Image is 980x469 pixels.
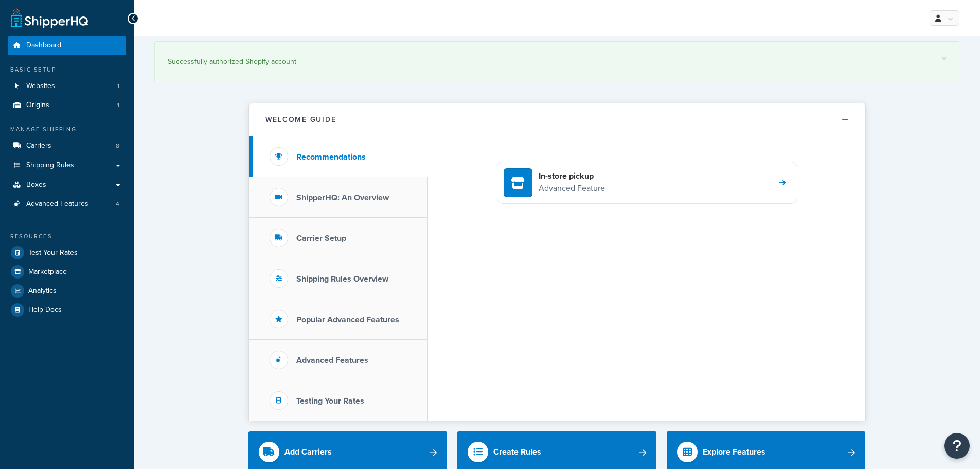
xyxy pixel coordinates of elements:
[296,356,368,365] h3: Advanced Features
[8,195,126,214] a: Advanced Features4
[26,82,55,91] span: Websites
[942,55,946,63] a: ×
[26,41,61,50] span: Dashboard
[296,274,388,284] h3: Shipping Rules Overview
[8,244,126,262] a: Test Your Rates
[8,136,126,155] li: Carriers
[284,445,332,459] div: Add Carriers
[8,96,126,115] li: Origins
[8,195,126,214] li: Advanced Features
[8,136,126,155] a: Carriers8
[26,200,88,209] span: Advanced Features
[249,103,865,136] button: Welcome Guide
[8,263,126,281] a: Marketplace
[8,36,126,55] a: Dashboard
[168,55,946,69] div: Successfully authorized Shopify account
[28,268,67,276] span: Marketplace
[8,65,126,74] div: Basic Setup
[8,282,126,300] a: Analytics
[296,152,366,162] h3: Recommendations
[8,176,126,195] a: Boxes
[8,125,126,134] div: Manage Shipping
[28,287,57,296] span: Analytics
[944,433,970,459] button: Open Resource Center
[116,142,119,150] span: 8
[8,301,126,319] a: Help Docs
[296,315,399,324] h3: Popular Advanced Features
[539,170,605,182] h4: In-store pickup
[265,116,336,124] h2: Welcome Guide
[296,193,389,202] h3: ShipperHQ: An Overview
[539,182,605,195] p: Advanced Feature
[28,249,78,257] span: Test Your Rates
[8,232,126,241] div: Resources
[28,306,62,315] span: Help Docs
[703,445,765,459] div: Explore Features
[26,101,49,110] span: Origins
[26,181,46,189] span: Boxes
[117,101,119,110] span: 1
[117,82,119,91] span: 1
[296,234,346,243] h3: Carrier Setup
[8,77,126,96] li: Websites
[8,156,126,175] a: Shipping Rules
[493,445,541,459] div: Create Rules
[296,396,364,406] h3: Testing Your Rates
[116,200,119,209] span: 4
[8,96,126,115] a: Origins1
[26,161,74,170] span: Shipping Rules
[26,142,51,150] span: Carriers
[8,77,126,96] a: Websites1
